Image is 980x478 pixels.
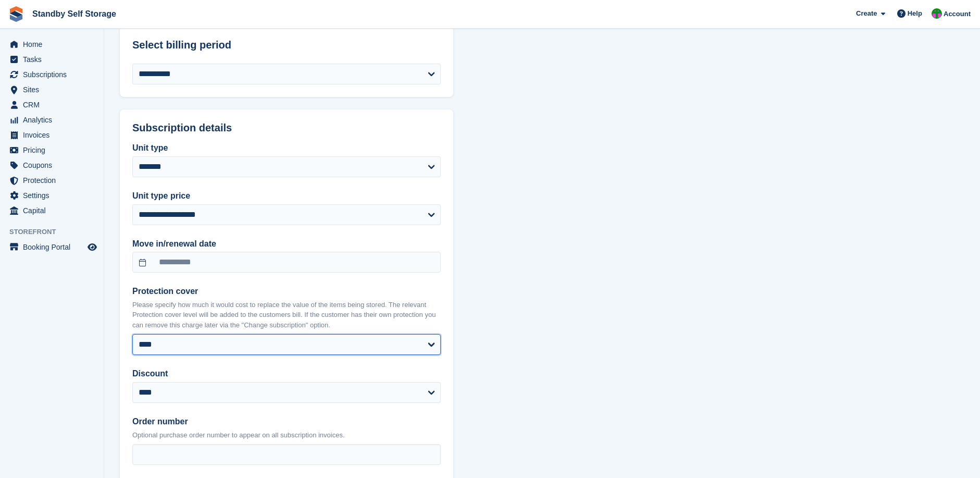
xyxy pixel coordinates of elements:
[132,415,441,428] label: Order number
[28,5,120,22] a: Standby Self Storage
[23,188,85,203] span: Settings
[132,122,441,134] h2: Subscription details
[23,113,85,127] span: Analytics
[5,97,98,112] a: menu
[132,300,441,330] p: Please specify how much it would cost to replace the value of the items being stored. The relevan...
[5,173,98,188] a: menu
[23,143,85,157] span: Pricing
[23,128,85,142] span: Invoices
[5,128,98,142] a: menu
[8,6,24,22] img: stora-icon-8386f47178a22dfd0bd8f6a31ec36ba5ce8667c1dd55bd0f319d3a0aa187defe.svg
[86,241,98,253] a: Preview store
[908,8,922,19] span: Help
[5,158,98,173] a: menu
[9,227,104,237] span: Storefront
[23,67,85,82] span: Subscriptions
[23,97,85,112] span: CRM
[856,8,877,19] span: Create
[5,37,98,52] a: menu
[132,39,441,51] h2: Select billing period
[5,188,98,203] a: menu
[23,158,85,173] span: Coupons
[5,203,98,218] a: menu
[132,367,441,380] label: Discount
[5,143,98,157] a: menu
[23,173,85,188] span: Protection
[132,285,441,298] label: Protection cover
[5,113,98,127] a: menu
[5,82,98,97] a: menu
[932,8,942,19] img: Michelle Mustoe
[23,52,85,67] span: Tasks
[23,37,85,52] span: Home
[5,52,98,67] a: menu
[23,240,85,254] span: Booking Portal
[132,238,441,250] label: Move in/renewal date
[132,190,441,202] label: Unit type price
[944,9,971,19] span: Account
[5,67,98,82] a: menu
[132,430,441,440] p: Optional purchase order number to appear on all subscription invoices.
[132,142,441,154] label: Unit type
[23,82,85,97] span: Sites
[23,203,85,218] span: Capital
[5,240,98,254] a: menu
